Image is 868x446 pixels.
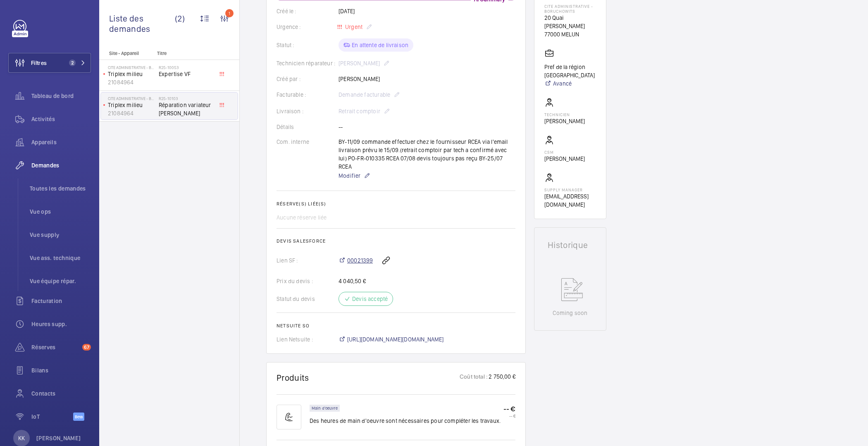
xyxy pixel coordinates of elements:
[159,101,213,117] span: Réparation variateur [PERSON_NAME]
[277,201,515,207] h2: Réserve(s) liée(s)
[108,109,155,117] p: 21084964
[109,13,175,34] span: Liste des demandes
[108,96,155,101] p: Cite Administrative - BORUCHOWITS
[30,184,91,193] span: Toutes les demandes
[553,309,587,317] p: Coming soon
[30,254,91,262] span: Vue ass. technique
[30,207,91,216] span: Vue ops
[31,366,91,374] span: Bilans
[347,335,444,343] span: [URL][DOMAIN_NAME][DOMAIN_NAME]
[30,277,91,285] span: Vue équipe répar.
[339,172,360,180] span: Modifier
[544,155,585,163] p: [PERSON_NAME]
[544,4,596,14] p: Cite Administrative - BORUCHOWITS
[339,335,444,343] a: [URL][DOMAIN_NAME][DOMAIN_NAME]
[31,389,91,398] span: Contacts
[310,417,501,425] p: Des heures de main d'oeuvre sont nécessaires pour compléter les travaux.
[544,150,585,155] p: CSM
[544,187,596,192] p: Supply manager
[503,405,515,413] p: -- €
[31,343,79,351] span: Réserves
[108,65,155,70] p: Cite Administrative - BORUCHOWITS
[544,63,596,79] p: Pref de la région [GEOGRAPHIC_DATA]
[18,434,25,442] p: KK
[159,96,213,101] h2: R25-10103
[548,241,593,249] h1: Historique
[544,79,596,88] a: Avancé
[31,297,91,305] span: Facturation
[36,434,81,442] p: [PERSON_NAME]
[8,53,91,73] button: Filtres2
[339,256,373,265] a: 00021399
[544,117,585,125] p: [PERSON_NAME]
[31,115,91,123] span: Activités
[73,413,84,421] span: Beta
[460,372,488,383] p: Coût total :
[31,92,91,100] span: Tableau de bord
[544,112,585,117] p: Technicien
[108,70,155,78] p: Triplex milieu
[277,238,515,244] h2: Devis Salesforce
[159,65,213,70] h2: R25-10053
[69,60,76,66] span: 2
[544,14,596,30] p: 20 Quai [PERSON_NAME]
[31,320,91,328] span: Heures supp.
[312,407,338,410] p: Main d'oeuvre
[277,323,515,329] h2: Netsuite SO
[488,372,515,383] p: 2 750,00 €
[544,30,596,38] p: 77000 MELUN
[157,50,212,56] p: Titre
[31,413,73,421] span: IoT
[503,413,515,418] p: -- €
[82,344,91,351] span: 67
[99,50,154,56] p: Site - Appareil
[544,192,596,209] p: [EMAIL_ADDRESS][DOMAIN_NAME]
[31,59,47,67] span: Filtres
[347,256,373,265] span: 00021399
[30,231,91,239] span: Vue supply
[277,372,309,383] h1: Produits
[31,138,91,146] span: Appareils
[108,78,155,86] p: 21084964
[277,405,301,429] img: muscle-sm.svg
[31,161,91,169] span: Demandes
[159,70,213,78] span: Expertise VF
[108,101,155,109] p: Triplex milieu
